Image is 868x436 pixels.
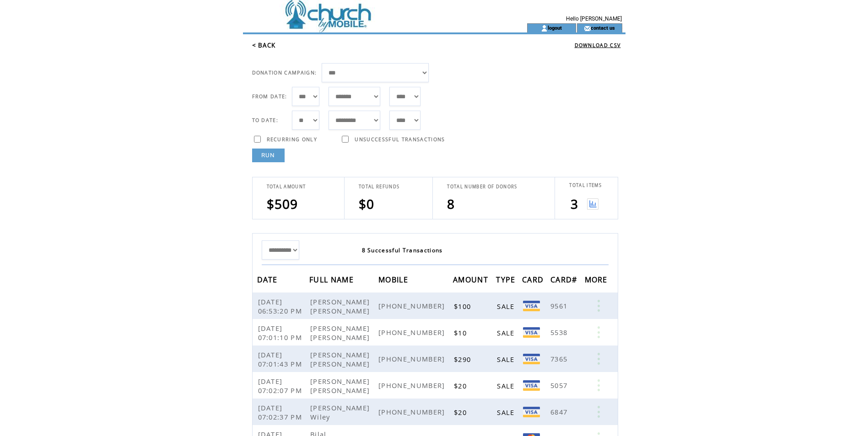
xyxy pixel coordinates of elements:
span: TYPE [496,272,518,289]
span: [PHONE_NUMBER] [378,407,447,416]
a: logout [548,25,562,31]
span: [DATE] 06:53:20 PM [258,297,305,315]
span: [PHONE_NUMBER] [378,301,447,310]
span: [DATE] 07:02:07 PM [258,377,305,395]
span: 5538 [550,328,570,337]
a: AMOUNT [453,276,491,282]
span: $0 [359,195,375,213]
span: 8 [447,195,455,213]
span: FROM DATE: [252,93,287,100]
span: 5057 [550,381,570,390]
span: MORE [585,272,610,289]
span: $10 [454,328,469,337]
span: 6847 [550,407,570,416]
span: [DATE] 07:01:43 PM [258,350,305,368]
img: Visa [523,380,540,391]
span: [PHONE_NUMBER] [378,328,447,337]
span: $20 [454,381,469,390]
img: contact_us_icon.gif [584,25,591,32]
img: View graph [587,198,598,210]
span: [PERSON_NAME] [PERSON_NAME] [310,324,372,342]
span: DATE [257,272,280,289]
span: [PERSON_NAME] [PERSON_NAME] [310,297,372,315]
span: FULL NAME [309,272,356,289]
span: $509 [267,195,298,213]
span: CARD [522,272,546,289]
span: TOTAL AMOUNT [267,184,306,190]
span: [PERSON_NAME] [PERSON_NAME] [310,377,372,395]
span: AMOUNT [453,272,491,289]
a: FULL NAME [309,276,356,282]
img: Visa [523,407,540,417]
a: contact us [591,25,615,31]
span: SALE [497,355,517,364]
span: [PHONE_NUMBER] [378,354,447,363]
a: CARD# [550,276,580,282]
span: Hello [PERSON_NAME] [566,16,622,22]
span: MOBILE [378,272,410,289]
span: CARD# [550,272,580,289]
a: MOBILE [378,276,410,282]
a: RUN [252,149,285,162]
span: DONATION CAMPAIGN: [252,69,317,76]
span: $20 [454,408,469,417]
span: SALE [497,302,517,311]
span: [PERSON_NAME] Wiley [310,403,370,421]
span: [DATE] 07:02:37 PM [258,403,305,421]
span: $290 [454,355,473,364]
span: UNSUCCESSFUL TRANSACTIONS [355,136,445,143]
span: [DATE] 07:01:10 PM [258,324,305,342]
a: DATE [257,276,280,282]
span: SALE [497,408,517,417]
span: TOTAL NUMBER OF DONORS [447,184,517,190]
span: TOTAL ITEMS [569,182,602,188]
a: TYPE [496,276,518,282]
span: 7365 [550,354,570,363]
span: [PERSON_NAME] [PERSON_NAME] [310,350,372,368]
img: Visa [523,301,540,311]
span: SALE [497,381,517,390]
a: < BACK [252,41,276,49]
img: VISA [523,327,540,338]
img: Visa [523,354,540,364]
img: account_icon.gif [541,25,548,32]
span: 3 [571,195,578,213]
span: $100 [454,302,473,311]
span: TOTAL REFUNDS [359,184,399,190]
span: TO DATE: [252,117,279,123]
a: CARD [522,276,546,282]
span: 9561 [550,301,570,310]
span: RECURRING ONLY [267,136,318,143]
span: 8 Successful Transactions [362,246,443,254]
span: SALE [497,328,517,337]
a: DOWNLOAD CSV [575,42,621,48]
span: [PHONE_NUMBER] [378,381,447,390]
